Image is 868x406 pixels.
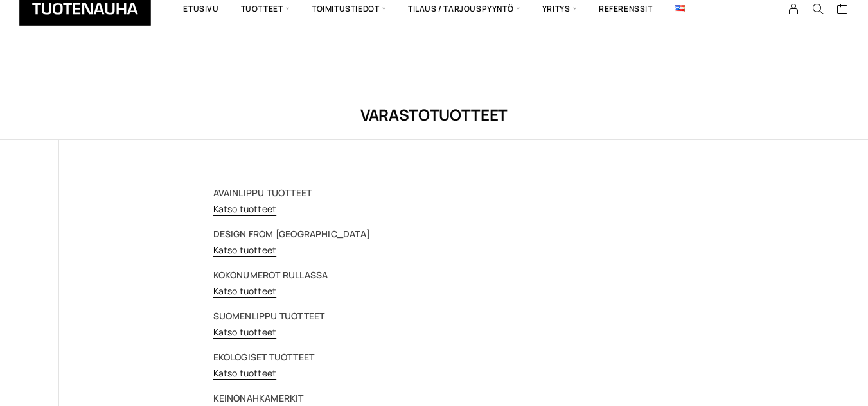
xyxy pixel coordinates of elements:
[837,3,849,18] a: Cart
[213,244,277,256] a: Katso tuotteet
[806,3,830,15] button: Search
[675,5,685,12] img: English
[213,228,370,240] strong: DESIGN FROM [GEOGRAPHIC_DATA]
[781,3,806,15] a: My Account
[213,285,277,297] a: Katso tuotteet
[213,269,328,281] strong: KOKONUMEROT RULLASSA
[58,104,810,125] h1: Varastotuotteet
[213,310,325,322] strong: SUOMENLIPPU TUOTTEET
[213,392,304,404] strong: KEINONAHKAMERKIT
[213,351,315,363] strong: EKOLOGISET TUOTTEET
[213,367,277,379] a: Katso tuotteet
[213,203,277,215] a: Katso tuotteet
[213,187,312,199] strong: AVAINLIPPU TUOTTEET
[213,326,277,338] a: Katso tuotteet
